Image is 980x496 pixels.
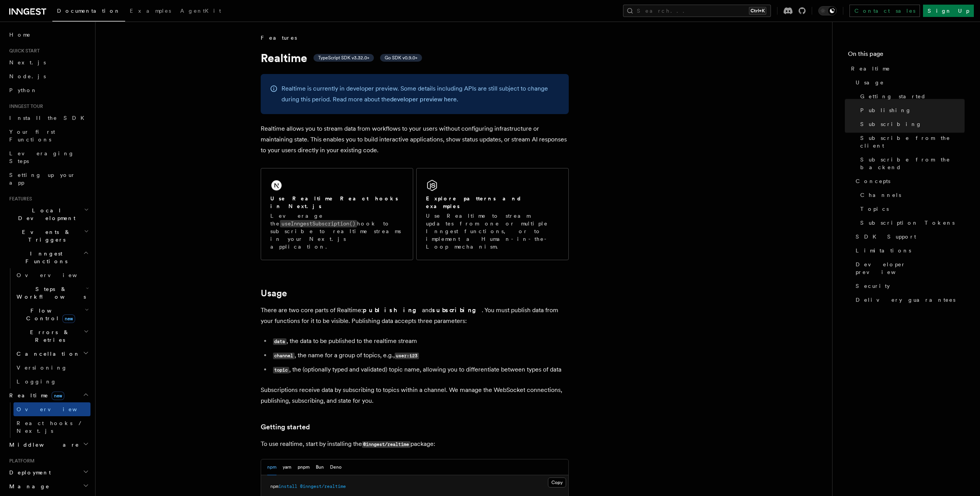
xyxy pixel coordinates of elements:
span: Python [9,87,37,93]
span: Developer preview [856,261,965,276]
p: Subscriptions receive data by subscribing to topics within a channel. We manage the WebSocket con... [261,385,569,406]
a: Realtime [848,62,965,76]
button: Manage [6,479,90,493]
button: Search...Ctrl+K [623,5,771,17]
a: Home [6,28,90,42]
span: SDK Support [856,233,916,240]
span: Subscribe from the backend [860,156,965,171]
span: Subscription Tokens [860,219,955,227]
div: Inngest Functions [6,268,90,388]
span: Steps & Workflows [13,285,86,301]
a: Getting started [261,422,310,432]
span: TypeScript SDK v3.32.0+ [318,55,369,61]
button: Events & Triggers [6,225,90,247]
span: Documentation [57,8,121,14]
div: Realtimenew [6,402,90,438]
span: Overview [17,406,96,412]
button: pnpm [298,459,310,475]
span: Topics [860,205,889,213]
span: Home [9,31,31,39]
a: Versioning [13,361,90,375]
a: Usage [261,288,287,299]
button: Flow Controlnew [13,304,90,325]
a: Limitations [853,244,965,257]
a: Next.js [6,55,90,69]
span: Realtime [6,392,64,399]
a: Your first Functions [6,125,90,146]
a: Contact sales [849,5,920,17]
span: Go SDK v0.9.0+ [385,55,417,61]
strong: subscribing [432,306,482,314]
p: Realtime is currently in developer preview. Some details including APIs are still subject to chan... [281,83,560,105]
span: Logging [17,378,57,385]
span: Inngest tour [6,103,43,109]
span: AgentKit [180,8,221,14]
code: @inngest/realtime [362,441,410,448]
span: @inngest/realtime [300,484,346,489]
a: developer preview here [390,96,457,103]
span: Deployment [6,469,51,476]
span: Platform [6,458,35,464]
span: npm [270,484,278,489]
button: Deployment [6,466,90,479]
code: channel [273,353,295,359]
a: Publishing [857,103,965,117]
a: Developer preview [853,257,965,279]
a: Overview [13,402,90,416]
button: Local Development [6,203,90,225]
a: Overview [13,268,90,282]
span: Overview [17,272,96,278]
code: useInngestSubscription() [280,220,357,227]
span: Next.js [9,59,46,66]
span: Inngest Functions [6,250,83,265]
button: yarn [283,459,291,475]
p: Use Realtime to stream updates from one or multiple Inngest functions, or to implement a Human-in... [426,212,559,251]
span: new [52,392,64,400]
span: React hooks / Next.js [17,420,85,434]
button: Toggle dark mode [818,6,837,15]
a: Install the SDK [6,111,90,125]
span: Events & Triggers [6,228,84,244]
a: Logging [13,375,90,388]
a: React hooks / Next.js [13,416,90,438]
a: Delivery guarantees [853,293,965,307]
h2: Use Realtime React hooks in Next.js [270,195,404,210]
span: Cancellation [13,350,80,358]
button: Cancellation [13,347,90,361]
span: Node.js [9,73,46,79]
span: Subscribe from the client [860,134,965,150]
span: Local Development [6,207,84,222]
a: Python [6,83,90,97]
span: Realtime [851,65,890,72]
strong: publishing [363,306,422,314]
span: Leveraging Steps [9,150,74,164]
h4: On this page [848,49,965,62]
a: SDK Support [853,230,965,244]
button: Realtimenew [6,388,90,402]
span: Examples [130,8,171,14]
a: Concepts [853,174,965,188]
span: Subscribing [860,120,922,128]
span: Your first Functions [9,129,55,143]
a: Security [853,279,965,293]
span: Quick start [6,48,40,54]
span: install [278,484,297,489]
span: Security [856,282,890,290]
a: AgentKit [176,2,226,21]
button: Steps & Workflows [13,282,90,304]
a: Subscription Tokens [857,216,965,230]
code: user:123 [395,353,419,359]
a: Explore patterns and examplesUse Realtime to stream updates from one or multiple Inngest function... [416,168,569,260]
p: To use realtime, start by installing the package: [261,439,569,450]
a: Channels [857,188,965,202]
span: Middleware [6,441,79,449]
button: Deno [330,459,342,475]
span: Delivery guarantees [856,296,955,304]
button: npm [267,459,276,475]
p: Realtime allows you to stream data from workflows to your users without configuring infrastructur... [261,123,569,156]
span: new [62,314,75,323]
a: Setting up your app [6,168,90,190]
a: Subscribe from the client [857,131,965,153]
a: Topics [857,202,965,216]
span: Install the SDK [9,115,89,121]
